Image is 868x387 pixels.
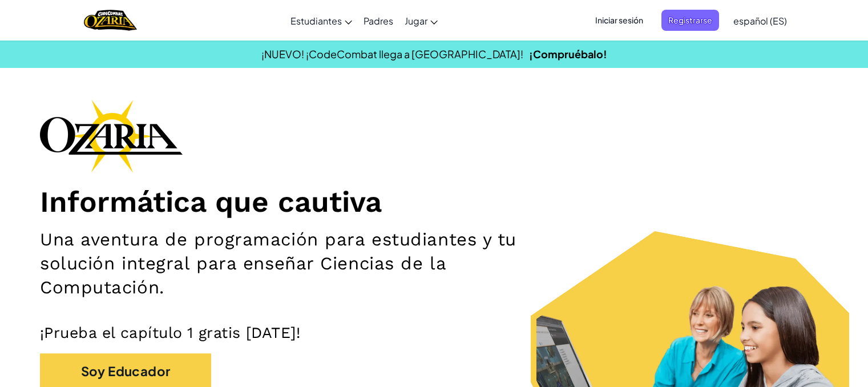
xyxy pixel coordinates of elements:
a: Padres [358,5,399,36]
button: Registrarse [661,10,719,31]
p: ¡Prueba el capítulo 1 gratis [DATE]! [40,323,828,342]
span: ¡NUEVO! ¡CodeCombat llega a [GEOGRAPHIC_DATA]! [261,47,523,61]
h2: Una aventura de programación para estudiantes y tu solución integral para enseñar Ciencias de la ... [40,228,568,300]
a: Ozaria by CodeCombat logo [84,9,137,32]
span: Jugar [405,15,427,27]
a: ¡Compruébalo! [529,47,607,61]
span: español (ES) [733,15,787,27]
a: Estudiantes [285,5,358,36]
span: Estudiantes [290,15,342,27]
h1: Informática que cautiva [40,184,828,219]
img: Home [84,9,137,32]
button: Iniciar sesión [588,10,650,31]
a: Jugar [399,5,443,36]
img: Ozaria branding logo [40,99,183,172]
a: español (ES) [728,5,793,36]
